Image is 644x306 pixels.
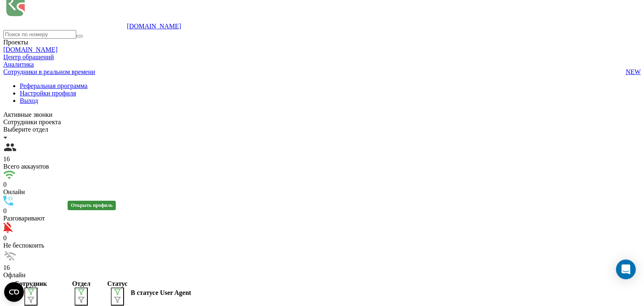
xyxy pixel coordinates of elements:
[3,118,641,126] div: Сотрудники проекта
[5,280,57,287] div: Сотрудник
[3,271,641,279] div: Офлайн
[3,155,641,163] div: 16
[3,111,641,118] div: Активные звонки
[59,280,104,287] div: Отдел
[105,280,129,287] div: Статус
[3,234,641,242] div: 0
[3,30,76,39] input: Поиск по номеру
[3,215,641,222] div: Разговаривают
[20,82,87,89] a: Реферальная программа
[4,282,24,302] button: Open CMP widget
[616,260,636,279] div: Open Intercom Messenger
[3,181,641,188] div: 0
[3,126,641,133] div: Выберите отдел
[3,46,58,53] a: [DOMAIN_NAME]
[160,289,191,297] div: User Agent
[20,90,76,97] a: Настройки профиля
[626,68,641,76] span: NEW
[68,201,116,210] div: Открыть профиль
[3,53,54,60] a: Центр обращений
[3,163,641,170] div: Всего аккаунтов
[3,39,641,46] div: Проекты
[3,68,95,76] span: Сотрудники в реальном времени
[3,68,641,76] a: Сотрудники в реальном времениNEW
[3,264,641,271] div: 16
[131,289,158,297] div: В статусе
[127,23,181,30] a: [DOMAIN_NAME]
[3,188,641,196] div: Онлайн
[3,242,641,249] div: Не беспокоить
[3,61,34,68] a: Аналитика
[20,97,38,104] a: Выход
[3,207,641,215] div: 0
